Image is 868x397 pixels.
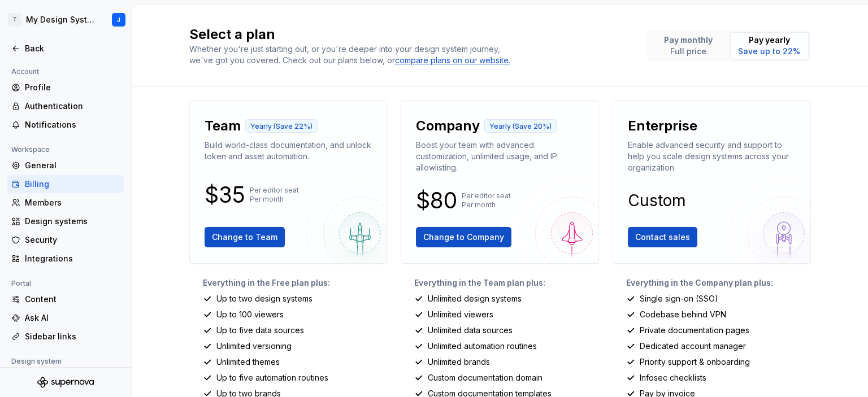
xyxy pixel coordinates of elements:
p: Yearly (Save 22%) [250,122,313,131]
a: Back [7,40,124,58]
div: Sidebar links [25,331,120,342]
p: $35 [205,188,245,202]
a: Profile [7,78,124,97]
p: Up to two design systems [216,293,313,304]
div: General [25,160,120,171]
span: Contact sales [635,232,690,243]
a: Security [7,231,124,249]
div: Account [7,65,44,78]
a: Billing [7,175,124,193]
a: compare plans on our website. [395,55,510,66]
p: Up to five data sources [216,325,304,336]
p: Unlimited design systems [428,293,522,304]
p: Dedicated account manager [640,341,746,352]
div: Integrations [25,253,120,264]
p: Everything in the Free plan plus: [203,277,388,289]
p: Enterprise [628,117,697,135]
p: Company [416,117,480,135]
p: Everything in the Team plan plus: [414,277,599,289]
div: Security [25,234,120,246]
a: Members [7,194,124,212]
button: Pay monthlyFull price [649,32,728,59]
p: Single sign-on (SSO) [640,293,718,304]
p: Unlimited data sources [428,325,513,336]
p: Everything in the Company plan plus: [626,277,811,289]
p: Custom [628,194,686,207]
div: Workspace [7,143,54,156]
p: Save up to 22% [738,46,800,57]
p: Full price [664,46,713,57]
div: Portal [7,277,36,290]
button: TMy Design SystemJ [2,7,129,32]
p: Yearly (Save 20%) [489,122,552,131]
p: Codebase behind VPN [640,309,726,320]
a: Ask AI [7,309,124,327]
p: Unlimited versioning [216,341,292,352]
span: Change to Team [212,232,277,243]
button: Change to Company [416,227,511,247]
p: Enable advanced security and support to help you scale design systems across your organization. [628,139,796,173]
p: Private documentation pages [640,325,749,336]
div: Back [25,43,120,54]
p: Custom documentation domain [428,372,542,383]
a: General [7,156,124,174]
p: Unlimited themes [216,356,280,368]
a: Content [7,290,124,308]
div: Design system [7,355,66,368]
p: Team [205,117,241,135]
p: Boost your team with advanced customization, unlimited usage, and IP allowlisting. [416,139,584,173]
button: Change to Team [205,227,285,247]
p: $80 [416,194,457,207]
div: Design systems [25,216,120,227]
p: Unlimited viewers [428,309,493,320]
button: Contact sales [628,227,697,247]
div: Members [25,197,120,208]
p: Per editor seat Per month [250,186,299,204]
p: Unlimited brands [428,356,490,368]
div: Billing [25,178,120,190]
p: Up to five automation routines [216,372,328,383]
p: Pay yearly [738,34,800,46]
a: Authentication [7,97,124,115]
a: Integrations [7,250,124,268]
a: Sidebar links [7,328,124,346]
p: Infosec checklists [640,372,706,383]
a: Design systems [7,212,124,230]
svg: Supernova Logo [37,377,94,388]
div: T [8,13,21,27]
button: Pay yearlySave up to 22% [730,32,809,59]
div: Authentication [25,101,120,112]
p: Up to 100 viewers [216,309,284,320]
div: Notifications [25,119,120,130]
div: Content [25,294,120,305]
p: Priority support & onboarding [640,356,750,368]
h2: Select a plan [189,25,633,43]
p: Build world-class documentation, and unlock token and asset automation. [205,139,372,162]
div: Profile [25,82,120,93]
div: J [117,15,120,24]
a: Notifications [7,116,124,134]
p: Unlimited automation routines [428,341,537,352]
div: Ask AI [25,312,120,324]
p: Per editor seat Per month [462,191,511,210]
p: Pay monthly [664,34,713,46]
span: Change to Company [423,232,504,243]
div: My Design System [26,14,98,25]
div: Whether you're just starting out, or you're deeper into your design system journey, we've got you... [189,43,517,66]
